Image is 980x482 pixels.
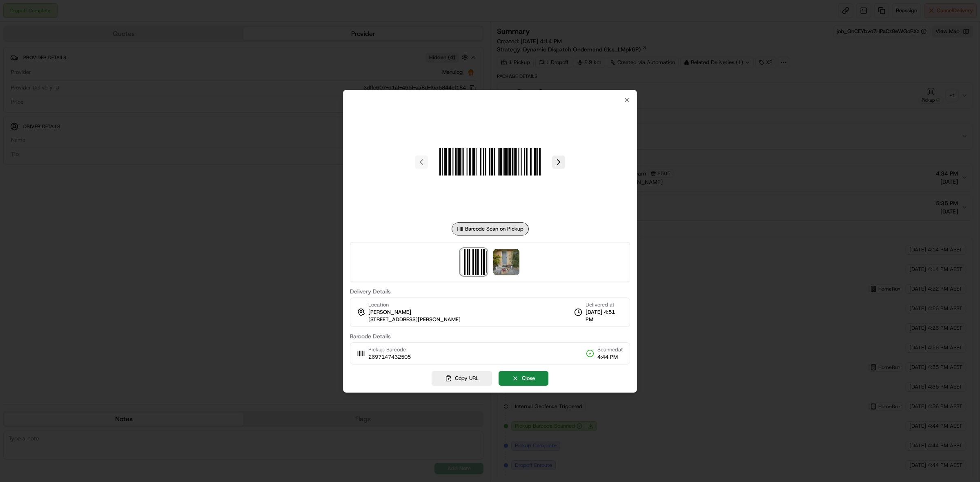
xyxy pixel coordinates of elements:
[368,346,411,353] span: Pickup Barcode
[597,353,623,361] span: 4:44 PM
[493,249,519,275] img: photo_proof_of_delivery image
[499,371,548,386] button: Close
[461,249,487,275] img: barcode_scan_on_pickup image
[432,371,492,386] button: Copy URL
[586,309,623,323] span: [DATE] 4:51 PM
[586,301,623,309] span: Delivered at
[368,309,411,316] span: [PERSON_NAME]
[350,289,630,294] label: Delivery Details
[452,222,529,235] div: Barcode Scan on Pickup
[597,346,623,353] span: Scanned at
[368,353,411,361] span: 2697147432505
[350,333,630,339] label: Barcode Details
[431,103,549,221] img: barcode_scan_on_pickup image
[368,301,389,309] span: Location
[368,316,461,323] span: [STREET_ADDRESS][PERSON_NAME]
